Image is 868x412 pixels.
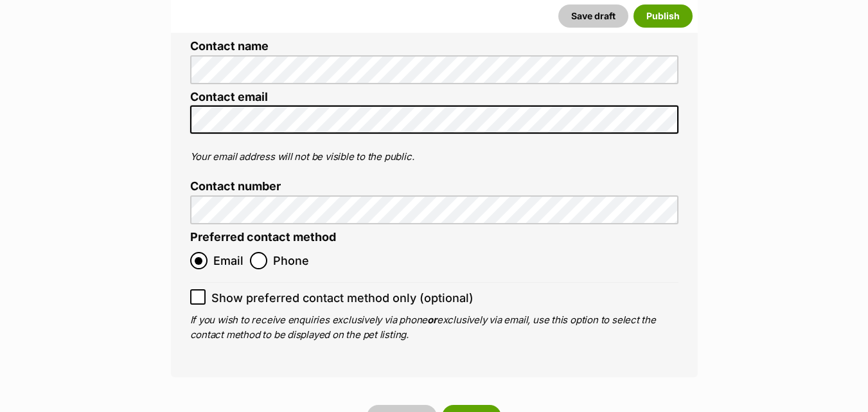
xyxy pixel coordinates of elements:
[633,4,693,28] button: Publish
[190,91,678,104] label: Contact email
[558,4,628,28] button: Save draft
[190,180,678,193] label: Contact number
[213,252,244,269] span: Email
[273,252,309,269] span: Phone
[190,150,678,165] p: Your email address will not be visible to the public.
[190,231,336,244] label: Preferred contact method
[211,289,474,307] span: Show preferred contact method only (optional)
[190,40,678,53] label: Contact name
[427,314,437,326] b: or
[190,313,678,342] p: If you wish to receive enquiries exclusively via phone exclusively via email, use this option to ...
